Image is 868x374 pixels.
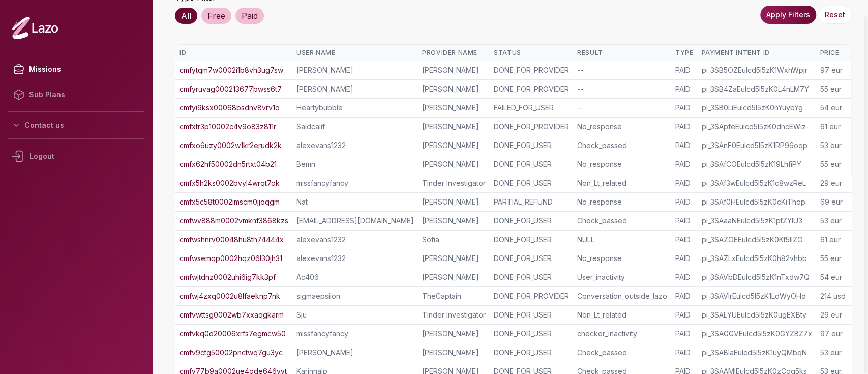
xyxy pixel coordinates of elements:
div: [PERSON_NAME] [422,253,486,264]
div: Check_passed [577,216,667,226]
div: PAID [675,122,693,132]
div: [EMAIL_ADDRESS][DOMAIN_NAME] [296,216,414,226]
div: alexevans1232 [296,235,414,245]
div: Payment Intent ID [701,49,812,57]
div: Nat [296,197,414,207]
div: pi_3SAf0HEulcd5I5zK0cKiThop [701,197,812,207]
div: pi_3SAVbDEulcd5I5zK1nTxdw7Q [701,272,812,282]
div: PAID [675,84,693,94]
div: Check_passed [577,348,667,358]
div: 54 eur [820,103,845,113]
div: Sofia [422,235,486,245]
div: PAID [675,65,693,75]
div: [PERSON_NAME] [422,329,486,339]
a: cmfxo6uzy0002w1kr2erudk2k [179,140,282,151]
div: PAID [675,197,693,207]
div: Tinder Investigator [422,178,486,188]
div: DONE_FOR_PROVIDER [494,65,569,75]
div: User Name [296,49,414,57]
div: PARTIAL_REFUND [494,197,569,207]
div: [PERSON_NAME] [296,348,414,358]
div: Status [494,49,569,57]
a: cmfxtr3p10002c4v9o83z811r [179,122,276,132]
div: DONE_FOR_PROVIDER [494,122,569,132]
div: Type [675,49,693,57]
div: DONE_FOR_USER [494,178,569,188]
a: Missions [8,56,144,82]
div: PAID [675,216,693,226]
div: PAID [675,272,693,282]
div: DONE_FOR_USER [494,159,569,169]
div: Conversation_outside_lazo [577,291,667,301]
div: PAID [675,348,693,358]
div: 53 eur [820,140,845,151]
div: PAID [675,178,693,188]
a: cmfytqm7w0002i1b8vh3ug7sw [179,65,283,75]
div: pi_3SALYUEulcd5I5zK0ugEXBty [701,310,812,320]
a: cmfwj4zxq0002u8lfaeknp7nk [179,291,280,301]
a: cmfvkq0d20006xrfs7egmcw50 [179,329,286,339]
a: cmfv9ctg50002pnctwq7gu3yc [179,348,283,358]
div: checker_inactivity [577,329,667,339]
div: 29 eur [820,178,845,188]
div: pi_3SAfCOEulcd5I5zK19LhfiPY [701,159,812,169]
div: pi_3SB0LiEulcd5I5zK0nYuybYg [701,103,812,113]
div: pi_3SAnF0Eulcd5I5zK1RP96oqp [701,140,812,151]
div: 55 eur [820,159,845,169]
div: pi_3SB4ZaEulcd5I5zK0L4nLM7Y [701,84,812,94]
div: Sju [296,310,414,320]
div: No_response [577,197,667,207]
a: cmfx5h2ks0002bvyl4wrqt7ok [179,178,280,188]
div: [PERSON_NAME] [422,197,486,207]
div: PAID [675,329,693,339]
div: [PERSON_NAME] [296,84,414,94]
div: [PERSON_NAME] [422,216,486,226]
div: -- [577,65,667,75]
div: DONE_FOR_USER [494,140,569,151]
div: PAID [675,140,693,151]
div: -- [577,103,667,113]
div: Provider Name [422,49,486,57]
div: PAID [675,291,693,301]
div: DONE_FOR_USER [494,235,569,245]
div: [PERSON_NAME] [422,103,486,113]
div: Free [201,8,231,24]
div: PAID [675,235,693,245]
a: cmfvwttsg0002wb7xxaqgkarm [179,310,284,320]
div: Saidcalif [296,122,414,132]
div: DONE_FOR_PROVIDER [494,84,569,94]
div: pi_3SAGGVEulcd5I5zK0GYZBZ7x [701,329,812,339]
button: Reset [818,6,852,24]
div: [PERSON_NAME] [422,122,486,132]
div: pi_3SABIaEulcd5I5zK1uyQMbqN [701,348,812,358]
div: Result [577,49,667,57]
div: Price [820,49,845,57]
div: pi_3SApfeEulcd5I5zK0dncEWiz [701,122,812,132]
button: Contact us [8,116,144,134]
div: No_response [577,253,667,264]
div: pi_3SAf3wEulcd5I5zK1c8wzReL [701,178,812,188]
div: [PERSON_NAME] [422,140,486,151]
div: PAID [675,253,693,264]
div: 214 usd [820,291,845,301]
a: cmfyi9ksx00068bsdnv8vrv1o [179,103,280,113]
a: cmfwv888m0002vmknf3868kzs [179,216,288,226]
div: TheCaptain [422,291,486,301]
div: All [175,8,197,24]
div: 55 eur [820,253,845,264]
div: [PERSON_NAME] [422,348,486,358]
div: 54 eur [820,272,845,282]
div: Tinder Investigator [422,310,486,320]
div: alexevans1232 [296,140,414,151]
div: PAID [675,159,693,169]
div: DONE_FOR_PROVIDER [494,291,569,301]
div: 61 eur [820,235,845,245]
div: No_response [577,159,667,169]
div: -- [577,84,667,94]
div: No_response [577,122,667,132]
a: cmfwjtdnz0002uhi6ig7kk3pf [179,272,276,282]
div: DONE_FOR_USER [494,348,569,358]
div: FAILED_FOR_USER [494,103,569,113]
div: Non_Lt_related [577,178,667,188]
div: 29 eur [820,310,845,320]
